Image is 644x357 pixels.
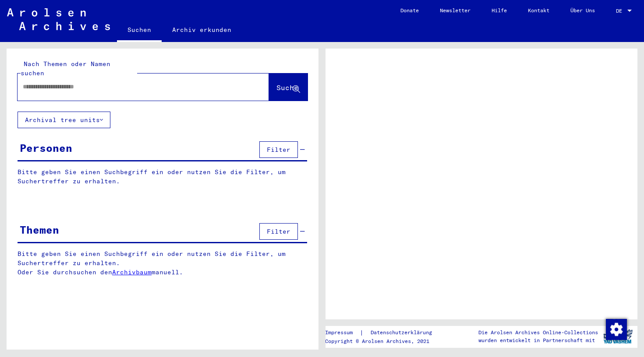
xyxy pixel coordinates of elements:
a: Archivbaum [112,268,152,276]
img: yv_logo.png [602,325,634,347]
span: Suche [276,83,298,92]
a: Impressum [325,328,360,337]
a: Archiv erkunden [162,19,242,40]
img: Arolsen_neg.svg [7,8,110,30]
button: Archival tree units [18,112,110,128]
p: wurden entwickelt in Partnerschaft mit [478,336,598,344]
button: Filter [259,223,298,240]
a: Suchen [117,19,162,42]
p: Die Arolsen Archives Online-Collections [478,329,598,336]
p: Copyright © Arolsen Archives, 2021 [325,337,442,345]
img: Zustimmung ändern [606,319,627,340]
span: DE [616,8,626,14]
div: | [325,328,442,337]
div: Personen [20,140,72,156]
button: Suche [269,73,308,101]
button: Filter [259,141,298,158]
p: Bitte geben Sie einen Suchbegriff ein oder nutzen Sie die Filter, um Suchertreffer zu erhalten. O... [18,249,308,277]
mat-label: Nach Themen oder Namen suchen [21,60,110,77]
span: Filter [267,146,290,154]
span: Filter [267,227,290,235]
div: Zustimmung ändern [605,318,626,339]
div: Themen [20,222,59,238]
a: Datenschutzerklärung [364,328,442,337]
p: Bitte geben Sie einen Suchbegriff ein oder nutzen Sie die Filter, um Suchertreffer zu erhalten. [18,168,307,186]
